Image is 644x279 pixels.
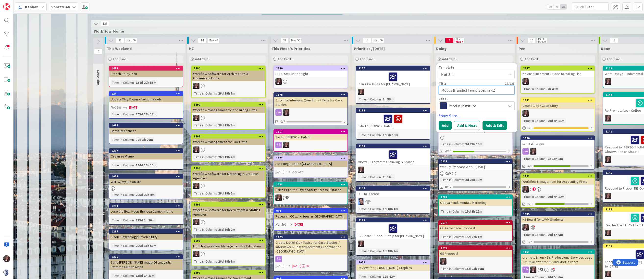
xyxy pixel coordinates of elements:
div: 2132 [359,109,430,112]
div: 2155 [359,145,430,148]
img: TD [522,224,529,230]
div: 1831Case Study / Case Story [521,98,594,109]
div: Luma Writeups [521,140,594,147]
div: 2132 [356,108,430,113]
div: 1935KZ Board for LAVM Students [521,212,594,223]
div: 1906 [523,136,594,140]
div: Time in Column [358,132,381,138]
div: 1039 [109,174,183,179]
div: Time in Column [522,156,545,161]
i: Not Set [292,170,303,174]
div: 1878Potential Interview Questions / Reqs for Case Studies [274,93,347,108]
img: TD [275,78,282,85]
span: Add Card... [277,57,293,61]
span: Avec Dim [96,70,101,85]
div: 934Update Will, Power of Attorney etc. [109,92,183,102]
div: French Study Plan [109,71,183,77]
div: 29 / 128 [448,81,515,86]
b: SprezzBan [51,4,70,9]
div: 1424 [111,67,183,70]
div: TD [274,142,347,148]
img: avatar [3,269,10,276]
div: TD [521,267,594,273]
div: 1788 [274,182,347,187]
div: Time in Column [111,80,134,85]
div: Time in Column [522,86,545,92]
div: FMA 1.1 [PERSON_NAME] [356,113,430,129]
div: 2157Plan + Cal Invite for [PERSON_NAME] [356,66,430,87]
div: 2157 [356,66,430,71]
div: 1893 [194,135,265,138]
img: TD [522,110,529,117]
div: 1892 [192,102,265,107]
div: TD [356,89,430,95]
span: Template [439,66,454,69]
div: 1917 [274,130,347,134]
div: 26d 19h 2m [217,154,236,160]
div: TD [521,110,594,117]
div: 1772 [276,157,347,160]
div: Max 40 [373,39,383,42]
img: TD [193,115,199,121]
div: TD [356,167,430,173]
div: Workflow Management for Consulting Firms [192,107,265,113]
div: Time in Column [440,141,463,147]
div: 1h 58m [382,97,395,102]
div: 1891 [521,174,594,178]
div: 1879 [274,235,347,239]
div: 1890 [192,66,265,71]
div: 1891 [523,174,594,178]
span: 4/6 [527,163,532,169]
div: 2147 [523,67,594,70]
div: 934 [111,92,183,96]
div: Workflow Software for Marketing & Creative Agencies [192,170,265,181]
span: 26 [116,37,124,43]
img: TD [193,83,199,89]
span: 10 [527,37,536,43]
span: : [134,162,135,168]
div: 1890Workflow Software for Architecture & Engineering Firms [192,66,265,81]
div: Time in Column [193,91,216,96]
img: TD [193,251,199,257]
span: : [134,137,135,142]
div: JB [356,198,430,205]
img: TD [530,267,536,273]
span: Support [10,1,22,7]
div: Time in Column [111,162,134,168]
span: Done [601,46,610,51]
div: 2082 [439,195,512,199]
div: 3d 23h 19m [464,177,483,182]
div: 2069Review for [PERSON_NAME] Graphics [356,260,430,271]
div: Weekly Standard Work - [DATE] [439,164,512,170]
span: Add Card... [442,57,458,61]
div: Organize Visme [109,153,183,159]
div: 1897 [192,270,265,275]
div: Obeya TTT Systems Thinking Guidance [356,148,430,165]
div: 2145KZ Board + Code + Setup for [PERSON_NAME] [356,218,430,239]
div: 1896Industry: Workflow Management for Education [192,239,265,249]
div: 2147 [521,66,594,71]
div: 1831 [521,98,594,102]
div: TD [192,146,265,153]
img: TD [530,148,536,155]
div: 1906 [521,136,594,140]
div: 1878 [274,93,347,97]
span: : [216,122,217,128]
span: Add Card... [607,57,622,61]
div: TD [356,241,430,247]
div: 2147KZ Announcement + Code to Mailing List [521,66,594,77]
div: Time in Column [358,174,381,180]
img: TD [605,115,611,121]
div: 1424French Study Plan [109,66,183,77]
img: TD [193,183,199,189]
div: 194d 16h 15m [135,162,158,168]
span: 1x [547,4,554,9]
div: Max 7 [456,40,463,43]
span: Add Card... [195,57,211,61]
div: 2074 [439,220,512,225]
div: 1424 [109,66,183,71]
div: 1878 [276,93,347,97]
span: : [545,156,546,161]
img: TD [440,258,446,265]
div: 2138 [441,160,512,163]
